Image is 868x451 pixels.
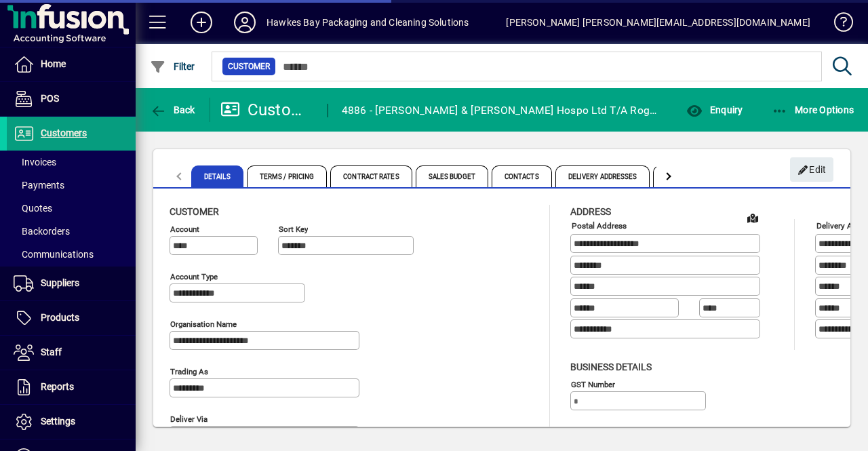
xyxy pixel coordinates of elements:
[742,207,764,229] a: View on map
[824,3,851,47] a: Knowledge Base
[228,60,270,73] span: Customer
[570,361,652,372] span: Business details
[492,165,552,187] span: Contacts
[570,206,611,217] span: Address
[7,197,136,220] a: Quotes
[14,226,70,237] span: Backorders
[7,220,136,243] a: Backorders
[7,82,136,116] a: POS
[686,104,743,115] span: Enquiry
[247,165,328,187] span: Terms / Pricing
[790,157,833,182] button: Edit
[7,243,136,266] a: Communications
[170,367,208,376] mat-label: Trading as
[150,61,195,72] span: Filter
[170,206,219,217] span: Customer
[170,414,208,424] mat-label: Deliver via
[170,319,237,329] mat-label: Organisation name
[7,151,136,174] a: Invoices
[14,180,64,191] span: Payments
[136,98,210,122] app-page-header-button: Back
[170,272,218,281] mat-label: Account Type
[7,336,136,370] a: Staff
[7,370,136,404] a: Reports
[416,165,488,187] span: Sales Budget
[7,301,136,335] a: Products
[180,10,223,35] button: Add
[41,277,79,288] span: Suppliers
[150,104,195,115] span: Back
[41,416,75,427] span: Settings
[41,58,66,69] span: Home
[506,12,810,33] div: [PERSON_NAME] [PERSON_NAME][EMAIL_ADDRESS][DOMAIN_NAME]
[683,98,746,122] button: Enquiry
[14,157,56,168] span: Invoices
[571,379,615,389] mat-label: GST Number
[220,99,314,121] div: Customer
[223,10,267,35] button: Profile
[342,100,663,121] div: 4886 - [PERSON_NAME] & [PERSON_NAME] Hospo Ltd T/A Rogue Hop
[768,98,858,122] button: More Options
[41,347,62,357] span: Staff
[146,98,199,122] button: Back
[653,165,751,187] span: Documents / Images
[7,405,136,439] a: Settings
[279,224,308,234] mat-label: Sort key
[41,93,59,104] span: POS
[170,224,199,234] mat-label: Account
[14,203,52,214] span: Quotes
[330,165,412,187] span: Contract Rates
[7,267,136,300] a: Suppliers
[14,249,94,260] span: Communications
[41,381,74,392] span: Reports
[191,165,243,187] span: Details
[7,47,136,81] a: Home
[555,165,650,187] span: Delivery Addresses
[797,159,827,181] span: Edit
[41,128,87,138] span: Customers
[772,104,854,115] span: More Options
[7,174,136,197] a: Payments
[41,312,79,323] span: Products
[267,12,469,33] div: Hawkes Bay Packaging and Cleaning Solutions
[146,54,199,79] button: Filter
